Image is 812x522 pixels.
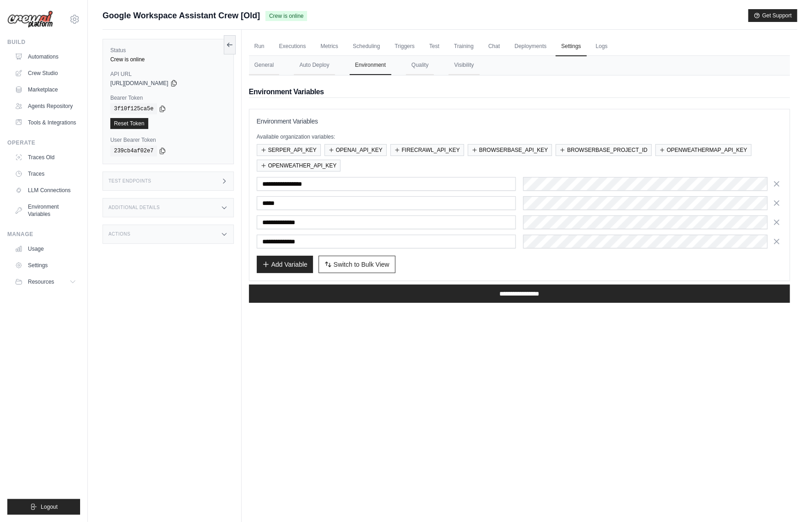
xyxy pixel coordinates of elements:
[11,199,80,221] a: Environment Variables
[7,499,80,515] button: Logout
[11,258,80,273] a: Settings
[249,86,790,97] h2: Environment Variables
[325,144,387,156] button: OPENAI_API_KEY
[257,256,313,273] button: Add Variable
[424,37,445,56] a: Test
[249,56,280,75] button: General
[468,144,552,156] button: BROWSERBASE_API_KEY
[249,56,790,75] nav: Tabs
[294,56,335,75] button: Auto Deploy
[655,144,752,156] button: OPENWEATHERMAP_API_KEY
[11,242,80,256] a: Usage
[556,144,651,156] button: BROWSERBASE_PROJECT_ID
[509,37,552,56] a: Deployments
[11,66,80,81] a: Crew Studio
[110,56,226,63] div: Crew is online
[590,37,613,56] a: Logs
[7,139,80,146] div: Operate
[11,99,80,113] a: Agents Repository
[257,160,341,172] button: OPENWEATHER_API_KEY
[249,37,270,56] a: Run
[265,11,307,21] span: Crew is online
[110,118,148,129] a: Reset Token
[257,117,782,126] h3: Environment Variables
[449,37,479,56] a: Training
[110,145,157,156] code: 239cb4af02e7
[110,136,226,144] label: User Bearer Token
[390,144,464,156] button: FIRECRAWL_API_KEY
[11,167,80,181] a: Traces
[108,231,130,237] h3: Actions
[315,37,344,56] a: Metrics
[11,150,80,165] a: Traces Old
[110,94,226,102] label: Bearer Token
[389,37,420,56] a: Triggers
[483,37,505,56] a: Chat
[11,274,80,289] button: Resources
[347,37,385,56] a: Scheduling
[350,56,391,75] button: Environment
[108,205,160,210] h3: Additional Details
[7,11,53,28] img: Logo
[766,478,812,522] iframe: Chat Widget
[449,56,479,75] button: Visibility
[257,144,321,156] button: SERPER_API_KEY
[110,103,157,114] code: 3f10f125ca5e
[11,49,80,64] a: Automations
[7,231,80,238] div: Manage
[257,133,782,140] p: Available organization variables:
[108,178,152,184] h3: Test Endpoints
[11,115,80,130] a: Tools & Integrations
[748,9,797,22] button: Get Support
[274,37,312,56] a: Executions
[103,9,260,22] span: Google Workspace Assistant Crew [Old]
[319,256,395,273] button: Switch to Bulk View
[41,503,58,511] span: Logout
[110,70,226,78] label: API URL
[11,183,80,198] a: LLM Connections
[110,47,226,54] label: Status
[334,260,390,269] span: Switch to Bulk View
[556,37,586,56] a: Settings
[11,82,80,97] a: Marketplace
[406,56,434,75] button: Quality
[28,278,54,285] span: Resources
[7,38,80,46] div: Build
[110,80,168,87] span: [URL][DOMAIN_NAME]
